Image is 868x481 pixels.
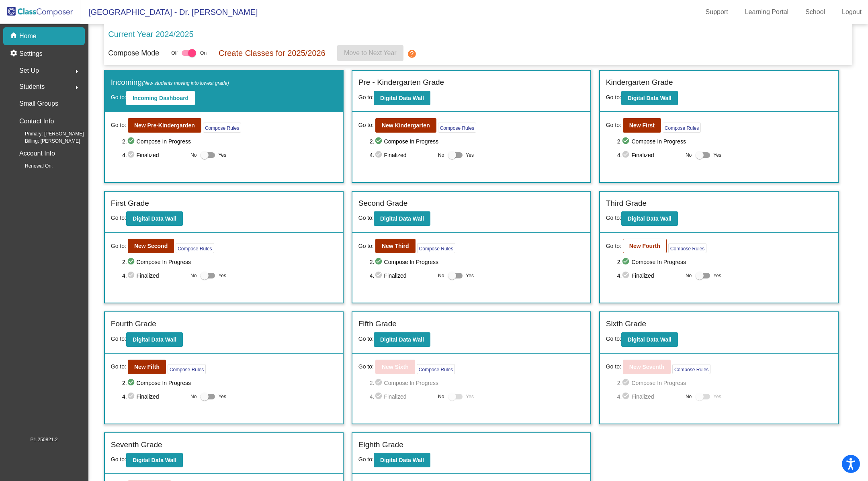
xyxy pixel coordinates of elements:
[19,98,58,109] p: Small Groups
[621,211,678,226] button: Digital Data Wall
[127,271,137,280] mat-icon: check_circle
[417,243,455,253] button: Compose Rules
[344,49,397,56] span: Move to Next Year
[375,392,384,401] mat-icon: check_circle
[606,242,621,250] span: Go to:
[835,6,868,18] a: Logout
[127,150,137,160] mat-icon: check_circle
[623,239,667,253] button: New Fourth
[622,150,631,160] mat-icon: check_circle
[219,47,325,59] p: Create Classes for 2025/2026
[128,239,174,253] button: New Second
[380,457,424,463] b: Digital Data Wall
[111,362,126,371] span: Go to:
[126,91,195,105] button: Incoming Dashboard
[713,392,721,401] span: Yes
[72,67,82,76] mat-icon: arrow_right
[358,121,374,129] span: Go to:
[606,215,621,221] span: Go to:
[370,392,434,401] span: 4. Finalized
[133,457,176,463] b: Digital Data Wall
[370,378,584,388] span: 2. Compose In Progress
[358,94,374,100] span: Go to:
[606,121,621,129] span: Go to:
[19,31,37,41] p: Home
[80,6,258,18] span: [GEOGRAPHIC_DATA] - Dr. [PERSON_NAME]
[382,243,409,249] b: New Third
[623,118,661,133] button: New First
[629,364,664,370] b: New Seventh
[617,137,832,146] span: 2. Compose In Progress
[380,336,424,343] b: Digital Data Wall
[617,150,682,160] span: 4. Finalized
[133,336,176,343] b: Digital Data Wall
[713,271,721,280] span: Yes
[375,378,384,388] mat-icon: check_circle
[108,48,159,59] p: Compose Mode
[382,122,430,129] b: New Kindergarten
[739,6,795,18] a: Learning Portal
[622,271,631,280] mat-icon: check_circle
[19,116,54,127] p: Contact Info
[127,257,137,267] mat-icon: check_circle
[218,392,226,401] span: Yes
[176,243,214,253] button: Compose Rules
[622,392,631,401] mat-icon: check_circle
[111,198,149,209] label: First Grade
[122,392,186,401] span: 4. Finalized
[663,123,701,133] button: Compose Rules
[190,393,197,400] span: No
[337,45,403,61] button: Move to Next Year
[375,271,384,280] mat-icon: check_circle
[375,137,384,146] mat-icon: check_circle
[686,151,692,159] span: No
[19,65,39,76] span: Set Up
[617,392,682,401] span: 4. Finalized
[12,130,84,137] span: Primary: [PERSON_NAME]
[374,211,430,226] button: Digital Data Wall
[19,148,55,159] p: Account Info
[799,6,831,18] a: School
[72,83,82,92] mat-icon: arrow_right
[218,271,226,280] span: Yes
[686,272,692,279] span: No
[713,150,721,160] span: Yes
[133,215,176,222] b: Digital Data Wall
[621,332,678,347] button: Digital Data Wall
[629,243,660,249] b: New Fourth
[10,31,19,41] mat-icon: home
[12,162,53,170] span: Renewal On:
[606,77,673,88] label: Kindergarten Grade
[438,151,444,159] span: No
[358,318,397,330] label: Fifth Grade
[699,6,735,18] a: Support
[126,332,183,347] button: Digital Data Wall
[375,118,436,133] button: New Kindergarten
[628,95,671,101] b: Digital Data Wall
[407,49,416,59] mat-icon: help
[111,242,126,250] span: Go to:
[200,49,207,57] span: On
[358,362,374,371] span: Go to:
[358,439,403,451] label: Eighth Grade
[134,364,160,370] b: New Fifth
[111,318,156,330] label: Fourth Grade
[203,123,241,133] button: Compose Rules
[466,271,474,280] span: Yes
[171,49,178,57] span: Off
[12,137,80,145] span: Billing: [PERSON_NAME]
[122,137,337,146] span: 2. Compose In Progress
[358,215,374,221] span: Go to:
[134,122,195,129] b: New Pre-Kindergarden
[606,198,647,209] label: Third Grade
[438,272,444,279] span: No
[672,364,710,374] button: Compose Rules
[111,439,162,451] label: Seventh Grade
[111,77,229,88] label: Incoming
[606,362,621,371] span: Go to:
[128,118,201,133] button: New Pre-Kindergarden
[127,137,137,146] mat-icon: check_circle
[127,378,137,388] mat-icon: check_circle
[628,215,671,222] b: Digital Data Wall
[617,271,682,280] span: 4. Finalized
